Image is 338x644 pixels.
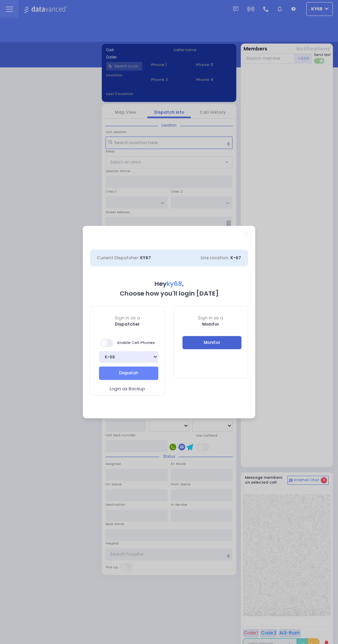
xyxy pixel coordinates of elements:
button: Dispatch [99,366,158,380]
b: Hey , [155,279,184,288]
span: Sign in as a [90,315,165,321]
span: Login as Backup [110,386,145,392]
a: Close [244,232,248,236]
span: KY67 [140,255,151,261]
span: Sign in as a [174,315,248,321]
span: Line Location: [201,255,229,261]
span: Enable Cell Phones [100,338,155,348]
span: Current Dispatcher: [97,255,139,261]
b: Dispatcher [115,321,140,327]
b: Choose how you'll login [DATE] [120,289,219,298]
button: Monitor [182,336,242,349]
b: Monitor [202,321,219,327]
span: ky68 [167,279,182,288]
span: K-67 [230,255,241,261]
